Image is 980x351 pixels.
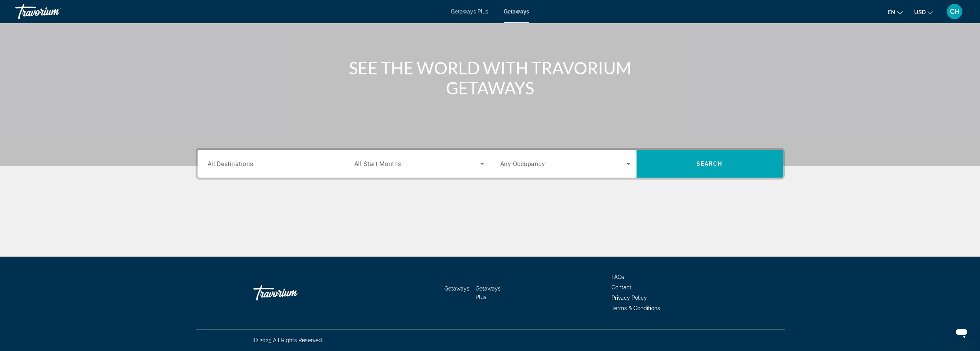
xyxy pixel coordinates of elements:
a: Getaways Plus [476,286,501,300]
button: Change currency [914,7,933,18]
a: Getaways [504,8,529,15]
a: Privacy Policy [611,295,647,301]
iframe: Button to launch messaging window [949,320,974,345]
button: Change language [888,7,903,18]
div: Search widget [198,150,783,178]
a: FAQs [611,274,624,280]
span: © 2025 All Rights Reserved. [253,337,323,343]
span: All Start Months [354,160,401,168]
button: Search [637,150,783,178]
span: USD [914,9,926,15]
h1: SEE THE WORLD WITH TRAVORIUM GETAWAYS [346,58,635,98]
button: User Menu [945,3,965,20]
span: Search [697,161,723,167]
span: CH [950,8,960,15]
a: Travorium [253,281,330,304]
span: Any Occupancy [500,160,545,168]
a: Getaways Plus [451,8,488,15]
a: Contact [611,284,632,291]
span: en [888,9,895,15]
a: Getaways [444,286,469,292]
a: Terms & Conditions [611,305,660,311]
span: All Destinations [208,160,253,167]
a: Travorium [15,2,92,22]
